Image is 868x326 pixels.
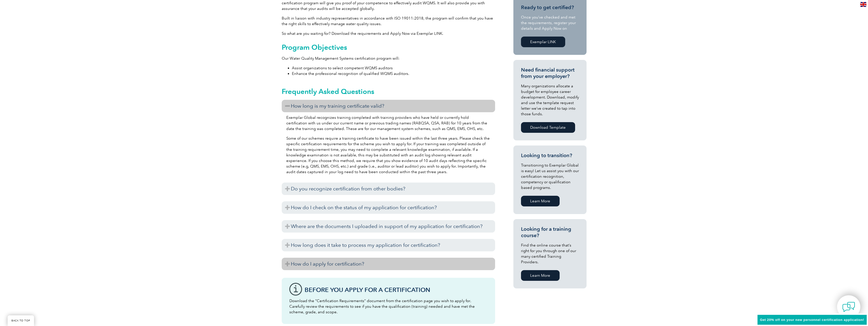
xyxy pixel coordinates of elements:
[521,226,579,239] h3: Looking for a training course?
[292,71,495,76] li: Enhance the professional recognition of qualified WQMS auditors.
[292,65,495,71] li: Assist organizations to select competent WQMS auditors
[760,318,864,322] span: Get 20% off on your new personnel certification application!
[521,152,579,159] h3: Looking to transition?
[521,242,579,265] p: Find the online course that’s right for you through one of our many certified Training Providers.
[282,183,495,195] h3: Do you recognize certification from other bodies?
[282,100,495,112] h3: How long is my training certificate valid?
[521,122,575,133] a: Download Template
[289,298,487,315] p: Download the “Certification Requirements” document from the certification page you wish to apply ...
[282,15,495,27] p: Built in liaison with industry representatives in accordance with ISO 19011:2018, the program wil...
[282,201,495,214] h3: How do I check on the status of my application for certification?
[521,14,579,31] p: Once you’ve checked and met the requirements, register your details and Apply Now on
[521,83,579,117] p: Many organizations allocate a budget for employee career development. Download, modify and use th...
[282,239,495,251] h3: How long does it take to process my application for certification?
[860,2,866,7] img: en
[282,43,495,51] h2: Program Objectives
[842,301,855,313] img: contact-chat.png
[282,56,495,61] p: Our Water Quality Management Systems certification program will:
[286,115,491,132] p: Exemplar Global recognizes training completed with training providers who have held or currently ...
[286,136,491,175] p: Some of our schemes require a training certificate to have been issued within the last three year...
[521,196,560,206] a: Learn More
[521,67,579,79] h3: Need financial support from your employer?
[282,220,495,233] h3: Where are the documents I uploaded in support of my application for certification?
[282,87,495,95] h2: Frequently Asked Questions
[305,287,487,293] h3: Before You Apply For a Certification
[282,31,495,36] p: So what are you waiting for? Download the requirements and Apply Now via Exemplar LINK.
[282,258,495,270] h3: How do I apply for certification?
[521,162,579,190] p: Transitioning to Exemplar Global is easy! Let us assist you with our certification recognition, c...
[521,37,565,47] a: Exemplar LINK
[521,4,579,11] h3: Ready to get certified?
[521,270,560,281] a: Learn More
[8,315,34,326] a: BACK TO TOP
